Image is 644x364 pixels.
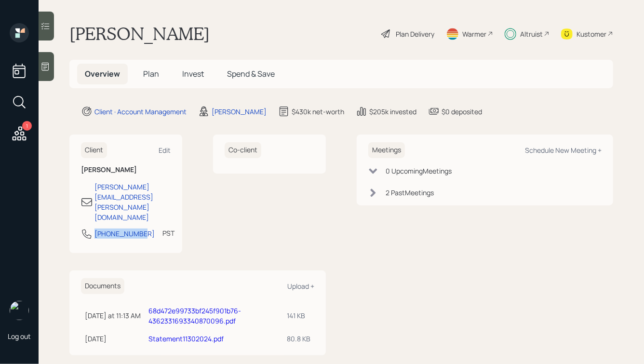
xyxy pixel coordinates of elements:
[287,282,314,291] div: Upload +
[525,146,602,155] div: Schedule New Meeting +
[159,146,171,155] div: Edit
[81,278,124,294] h6: Documents
[287,310,310,321] div: 141 KB
[292,107,344,117] div: $430k net-worth
[69,23,210,44] h1: [PERSON_NAME]
[94,229,155,239] div: [PHONE_NUMBER]
[162,228,174,238] div: PST
[182,68,204,79] span: Invest
[148,334,224,343] a: Statement11302024.pdf
[368,142,405,158] h6: Meetings
[396,29,434,39] div: Plan Delivery
[94,182,171,222] div: [PERSON_NAME][EMAIL_ADDRESS][PERSON_NAME][DOMAIN_NAME]
[81,166,171,174] h6: [PERSON_NAME]
[148,306,241,325] a: 68d472e99733bf245f901b76-4362331693340870096.pdf
[81,142,107,158] h6: Client
[85,334,141,344] div: [DATE]
[442,107,482,117] div: $0 deposited
[386,188,434,198] div: 2 Past Meeting s
[225,142,261,158] h6: Co-client
[462,29,486,39] div: Warmer
[85,68,120,79] span: Overview
[227,68,275,79] span: Spend & Save
[577,29,606,39] div: Kustomer
[22,121,32,131] div: 1
[8,332,31,341] div: Log out
[85,310,141,321] div: [DATE] at 11:13 AM
[212,107,267,117] div: [PERSON_NAME]
[386,166,452,176] div: 0 Upcoming Meeting s
[94,107,187,117] div: Client · Account Management
[369,107,416,117] div: $205k invested
[10,301,29,320] img: hunter_neumayer.jpg
[287,334,310,344] div: 80.8 KB
[520,29,543,39] div: Altruist
[143,68,159,79] span: Plan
